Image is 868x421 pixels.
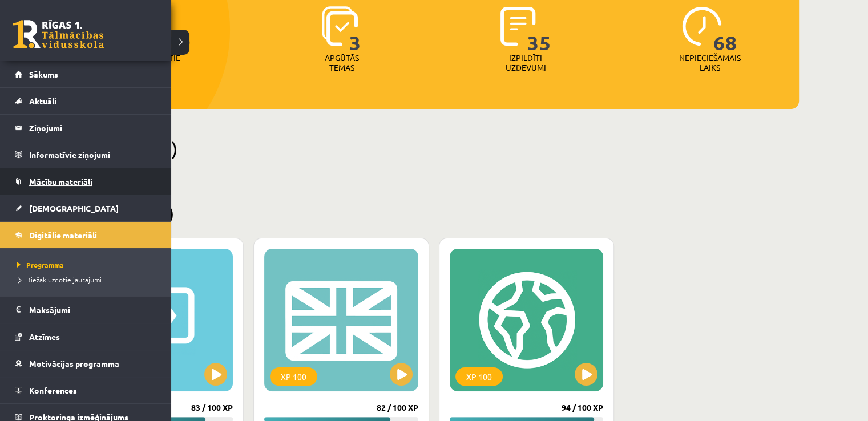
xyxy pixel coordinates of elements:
[13,20,104,48] a: Rīgas 1. Tālmācības vidusskola
[14,260,160,270] a: Programma
[15,61,157,87] a: Sākums
[15,88,157,114] a: Aktuāli
[29,203,119,213] span: [DEMOGRAPHIC_DATA]
[29,331,60,342] span: Atzīmes
[29,176,92,187] span: Mācību materiāli
[527,6,551,53] span: 35
[15,323,157,350] a: Atzīmes
[29,115,157,141] legend: Ziņojumi
[29,96,56,106] span: Aktuāli
[15,222,157,248] a: Digitālie materiāli
[15,141,157,168] a: Informatīvie ziņojumi
[155,6,191,53] span: 259
[349,6,361,53] span: 3
[29,141,157,168] legend: Informatīvie ziņojumi
[713,6,737,53] span: 68
[68,137,799,160] h2: Pieejamie (0)
[29,230,97,240] span: Digitālie materiāli
[503,53,548,72] p: Izpildīti uzdevumi
[15,377,157,403] a: Konferences
[15,297,157,323] a: Maksājumi
[679,53,741,72] p: Nepieciešamais laiks
[682,6,722,46] img: icon-clock-7be60019b62300814b6bd22b8e044499b485619524d84068768e800edab66f18.svg
[320,53,364,72] p: Apgūtās tēmas
[322,6,358,46] img: icon-learned-topics-4a711ccc23c960034f471b6e78daf4a3bad4a20eaf4de84257b87e66633f6470.svg
[15,115,157,141] a: Ziņojumi
[15,195,157,221] a: [DEMOGRAPHIC_DATA]
[29,358,119,369] span: Motivācijas programma
[68,202,799,224] h2: Pabeigtie (3)
[29,385,77,395] span: Konferences
[14,274,160,285] a: Biežāk uzdotie jautājumi
[15,350,157,377] a: Motivācijas programma
[14,275,102,284] span: Biežāk uzdotie jautājumi
[29,69,58,79] span: Sākums
[500,6,536,46] img: icon-completed-tasks-ad58ae20a441b2904462921112bc710f1caf180af7a3daa7317a5a94f2d26646.svg
[29,297,157,323] legend: Maksājumi
[15,168,157,195] a: Mācību materiāli
[270,367,317,386] div: XP 100
[455,367,503,386] div: XP 100
[14,260,64,269] span: Programma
